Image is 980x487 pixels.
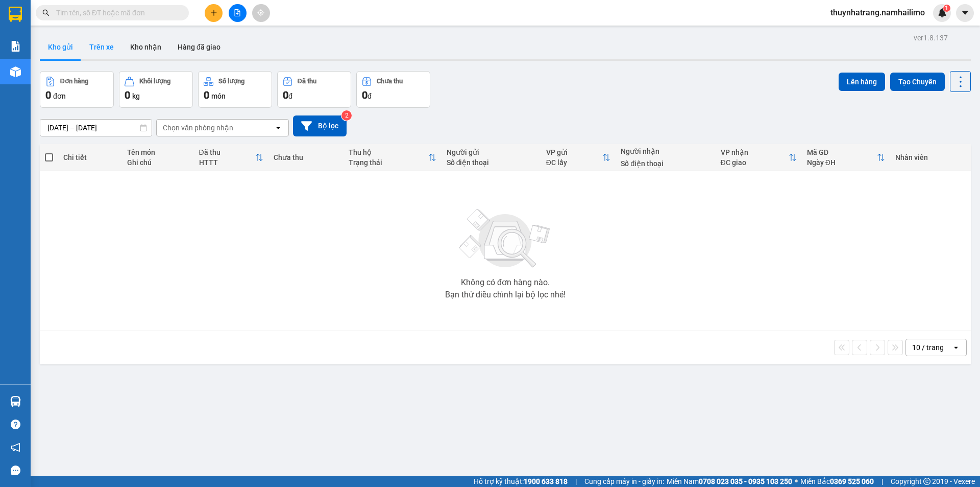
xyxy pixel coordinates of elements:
[40,35,81,59] button: Kho gửi
[890,73,945,91] button: Tạo Chuyến
[298,78,316,85] div: Đã thu
[11,443,20,452] span: notification
[127,148,189,156] div: Tên món
[210,9,217,16] span: plus
[252,4,270,22] button: aim
[56,7,177,18] input: Tìm tên, số ĐT hoặc mã đơn
[367,92,372,100] span: đ
[575,476,577,487] span: |
[199,158,256,167] div: HTTT
[461,279,550,287] div: Không có đơn hàng nào.
[81,35,122,59] button: Trên xe
[40,120,152,136] input: Select a date range.
[807,158,877,167] div: Ngày ĐH
[119,71,193,108] button: Khối lượng0kg
[956,4,974,22] button: caret-down
[9,7,22,22] img: logo-vxr
[362,89,367,101] span: 0
[356,71,430,108] button: Chưa thu0đ
[912,342,944,353] div: 10 / trang
[9,33,112,45] div: [PERSON_NAME]
[341,110,352,121] sup: 2
[11,466,20,475] span: message
[257,9,264,16] span: aim
[621,159,710,168] div: Số điện thoại
[45,89,51,101] span: 0
[524,477,568,485] strong: 1900 633 818
[218,78,244,85] div: Số lượng
[169,35,229,59] button: Hàng đã giao
[10,396,21,407] img: warehouse-icon
[716,144,802,171] th: Toggle SortBy
[914,32,948,43] div: ver 1.8.137
[234,9,241,16] span: file-add
[839,73,885,91] button: Lên hàng
[9,45,112,60] div: 0904455465
[945,5,948,12] span: 1
[800,476,874,487] span: Miền Bắc
[40,71,114,108] button: Đơn hàng0đơn
[802,144,890,171] th: Toggle SortBy
[584,476,664,487] span: Cung cấp máy in - giấy in:
[293,115,347,136] button: Bộ lọc
[454,203,556,274] img: svg+xml;base64,PHN2ZyBjbGFzcz0ibGlzdC1wbHVnX19zdmciIHhtbG5zPSJodHRwOi8vd3d3LnczLm9yZy8yMDAwL3N2Zy...
[795,479,798,483] span: ⚪️
[132,92,140,100] span: kg
[546,158,603,167] div: ĐC lấy
[122,35,169,59] button: Kho nhận
[881,476,883,487] span: |
[127,158,189,167] div: Ghi chú
[119,33,202,45] div: CHỊ TUYỀN PT
[9,10,24,20] span: Gửi:
[961,8,970,17] span: caret-down
[119,45,202,60] div: 0909809183
[822,6,933,19] span: thuynhatrang.namhailimo
[198,71,272,108] button: Số lượng0món
[205,4,223,22] button: plus
[699,477,792,485] strong: 0708 023 035 - 0935 103 250
[11,420,20,429] span: question-circle
[277,71,351,108] button: Đã thu0đ
[53,92,66,100] span: đơn
[139,78,170,85] div: Khối lượng
[541,144,616,171] th: Toggle SortBy
[119,9,202,33] div: VP [PERSON_NAME]
[344,144,442,171] th: Toggle SortBy
[546,148,603,156] div: VP gửi
[118,68,132,79] span: CC :
[229,4,247,22] button: file-add
[923,478,930,485] span: copyright
[119,10,144,20] span: Nhận:
[721,148,789,156] div: VP nhận
[211,92,226,100] span: món
[125,89,130,101] span: 0
[283,89,288,101] span: 0
[194,144,269,171] th: Toggle SortBy
[474,476,568,487] span: Hỗ trợ kỹ thuật:
[199,148,256,156] div: Đã thu
[274,153,338,161] div: Chưa thu
[163,123,233,133] div: Chọn văn phòng nhận
[274,124,282,132] svg: open
[895,153,966,161] div: Nhân viên
[667,476,792,487] span: Miền Nam
[9,9,112,33] div: VP [GEOGRAPHIC_DATA]
[807,148,877,156] div: Mã GD
[118,66,203,80] div: 100.000
[377,78,403,85] div: Chưa thu
[349,148,428,156] div: Thu hộ
[621,147,710,155] div: Người nhận
[721,158,789,167] div: ĐC giao
[63,153,116,161] div: Chi tiết
[830,477,874,485] strong: 0369 525 060
[10,41,21,52] img: solution-icon
[447,158,536,167] div: Số điện thoại
[42,9,50,16] span: search
[288,92,292,100] span: đ
[943,5,950,12] sup: 1
[447,148,536,156] div: Người gửi
[10,66,21,77] img: warehouse-icon
[349,158,428,167] div: Trạng thái
[938,8,947,17] img: icon-new-feature
[952,343,960,352] svg: open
